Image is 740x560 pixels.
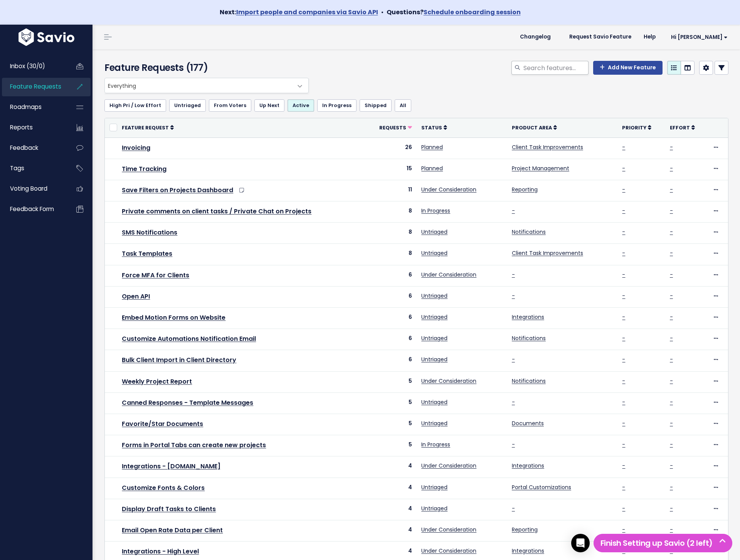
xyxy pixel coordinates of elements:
a: Integrations [512,547,544,555]
a: Untriaged [421,398,447,406]
div: Open Intercom Messenger [571,534,590,552]
a: Weekly Project Report [122,377,192,386]
a: Time Tracking [122,164,166,173]
a: - [622,164,625,172]
a: In Progress [421,207,450,215]
a: - [622,441,625,448]
a: - [512,355,515,363]
a: Feature Request [122,124,174,131]
a: Feature Requests [2,78,64,96]
a: - [622,207,625,215]
a: - [670,505,673,512]
a: From Voters [209,99,251,112]
td: 8 [365,244,417,265]
a: Under Consideration [421,377,476,385]
a: Untriaged [169,99,206,112]
span: • [381,8,383,17]
a: - [622,228,625,236]
td: 11 [365,180,417,201]
a: Untriaged [421,419,447,427]
a: - [622,483,625,491]
a: Hi [PERSON_NAME] [662,31,734,43]
a: - [670,462,673,469]
a: Request Savio Feature [563,31,637,43]
span: Changelog [520,34,551,40]
a: - [622,186,625,193]
a: Reports [2,119,64,136]
a: Under Consideration [421,186,476,193]
a: Product Area [512,124,557,131]
td: 6 [365,308,417,329]
a: - [670,419,673,427]
a: - [622,398,625,406]
a: - [622,505,625,512]
span: Product Area [512,124,552,131]
a: - [670,355,673,363]
span: Priority [622,124,646,131]
span: Feedback form [10,205,54,213]
span: Reports [10,123,33,131]
a: Untriaged [421,334,447,342]
a: Untriaged [421,228,447,236]
a: Invoicing [122,143,150,152]
a: Bulk Client Import in Client Directory [122,355,236,364]
a: Reporting [512,526,538,533]
a: All [395,99,411,112]
span: Requests [379,124,406,131]
a: Project Management [512,164,569,172]
a: - [670,526,673,533]
a: Voting Board [2,180,64,198]
a: Reporting [512,186,538,193]
a: Effort [670,124,695,131]
span: Inbox (30/0) [10,62,45,70]
a: - [670,377,673,385]
span: Hi [PERSON_NAME] [671,34,728,40]
a: - [622,377,625,385]
a: Under Consideration [421,271,476,278]
a: Requests [379,124,412,131]
a: Roadmaps [2,98,64,116]
span: Feedback [10,144,38,152]
td: 5 [365,371,417,392]
a: - [670,186,673,193]
a: Inbox (30/0) [2,57,64,75]
a: - [512,292,515,300]
td: 5 [365,392,417,414]
span: Roadmaps [10,103,42,111]
td: 15 [365,159,417,180]
a: Force MFA for Clients [122,271,189,280]
a: Favorite/Star Documents [122,419,203,428]
a: - [670,207,673,215]
a: Untriaged [421,313,447,321]
td: 5 [365,435,417,456]
a: Notifications [512,377,546,385]
a: Untriaged [421,505,447,512]
a: - [670,164,673,172]
span: Everything [104,78,309,93]
td: 6 [365,286,417,307]
span: Feature Request [122,124,169,131]
a: Feedback [2,139,64,157]
td: 4 [365,499,417,520]
a: - [670,143,673,151]
a: Private comments on client tasks / Private Chat on Projects [122,207,311,216]
td: 4 [365,520,417,541]
a: Help [637,31,662,43]
a: Active [288,99,314,112]
h4: Feature Requests (177) [104,61,305,75]
a: - [622,419,625,427]
a: SMS Notifications [122,228,177,237]
a: Forms in Portal Tabs can create new projects [122,441,266,449]
a: Untriaged [421,483,447,491]
a: - [622,143,625,151]
a: Open API [122,292,150,301]
a: - [670,292,673,300]
a: - [622,313,625,321]
strong: Questions? [387,8,521,17]
a: Add New Feature [593,61,663,75]
a: Shipped [360,99,392,112]
a: Documents [512,419,544,427]
a: Client Task Improvements [512,249,583,257]
span: Effort [670,124,690,131]
a: Client Task Improvements [512,143,583,151]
